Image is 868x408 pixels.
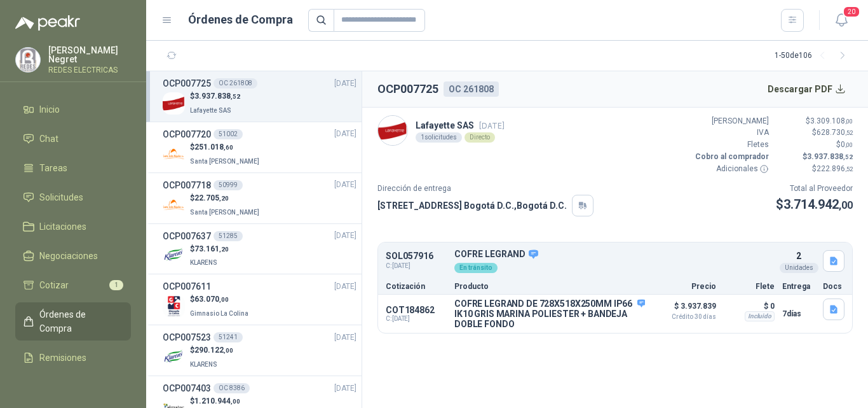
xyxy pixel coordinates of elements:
p: Adicionales [693,163,769,175]
a: Remisiones [15,346,131,370]
p: COFRE LEGRAND DE 728X518X250MM IP66 IK10 GRIS MARINA POLIESTER + BANDEJA DOBLE FONDO [454,299,645,329]
span: Licitaciones [39,220,86,234]
span: 3.937.838 [807,152,853,161]
span: ,00 [231,398,240,405]
span: 1.210.944 [194,397,240,405]
img: Company Logo [163,295,185,318]
p: [STREET_ADDRESS] Bogotá D.C. , Bogotá D.C. [377,199,567,213]
p: $ 0 [724,299,775,314]
div: Incluido [745,311,775,321]
span: [DATE] [334,281,356,293]
p: Cotización [386,283,447,290]
span: ,52 [843,153,853,160]
p: $ [776,151,853,163]
div: 50999 [214,180,243,190]
img: Company Logo [163,346,185,369]
h3: OCP007637 [163,229,211,243]
p: 7 días [782,306,815,321]
a: Configuración [15,375,131,399]
p: [PERSON_NAME] [693,115,769,127]
p: SOL057916 [386,251,447,261]
span: 63.070 [194,295,229,304]
span: 290.122 [194,346,233,355]
span: Gimnasio La Colina [190,310,248,317]
p: 2 [796,249,801,263]
span: Cotizar [39,278,69,292]
span: [DATE] [334,383,356,395]
p: $ [776,115,853,127]
span: [DATE] [334,230,356,242]
span: 222.896 [817,164,853,173]
p: Dirección de entrega [377,183,593,195]
div: Unidades [780,263,818,273]
span: [DATE] [334,78,356,90]
span: 22.705 [194,193,229,202]
p: REDES ELECTRICAS [48,66,131,74]
span: [DATE] [334,332,356,344]
img: Company Logo [163,194,185,216]
a: Negociaciones [15,244,131,268]
span: Santa [PERSON_NAME] [190,209,259,216]
span: KLARENS [190,259,217,266]
span: 1 [109,280,123,290]
p: $ 3.937.839 [653,299,716,320]
span: Santa [PERSON_NAME] [190,158,259,165]
img: Company Logo [16,48,40,72]
p: Flete [724,283,775,290]
a: Licitaciones [15,215,131,239]
span: 628.730 [817,128,853,137]
p: COFRE LEGRAND [454,249,775,260]
span: [DATE] [334,128,356,140]
a: Tareas [15,156,131,180]
span: [DATE] [334,179,356,191]
h3: OCP007523 [163,330,211,344]
span: 251.018 [194,143,233,151]
span: 3.714.942 [783,197,853,212]
p: $ [190,90,240,102]
a: OCP00763751285[DATE] Company Logo$73.161,20KLARENS [163,229,356,269]
span: Chat [39,132,58,146]
span: ,20 [219,195,229,202]
span: C: [DATE] [386,315,447,323]
span: KLARENS [190,361,217,368]
h3: OCP007718 [163,178,211,192]
p: $ [190,344,233,356]
h3: OCP007611 [163,279,211,293]
p: Lafayette SAS [416,118,505,132]
div: 51241 [214,332,243,342]
span: ,00 [219,296,229,303]
p: $ [190,243,229,255]
span: Remisiones [39,351,86,365]
p: COT184862 [386,305,447,315]
span: ,00 [845,118,853,125]
span: Órdenes de Compra [39,307,119,335]
span: ,00 [839,199,853,211]
div: 1 - 50 de 106 [775,46,853,66]
span: 0 [841,140,853,149]
p: Docs [823,283,844,290]
p: Producto [454,283,645,290]
p: [PERSON_NAME] Negret [48,46,131,64]
h3: OCP007725 [163,76,211,90]
span: ,00 [845,141,853,148]
p: $ [776,139,853,151]
a: Chat [15,127,131,151]
p: Cobro al comprador [693,151,769,163]
div: 1 solicitudes [416,132,462,143]
p: $ [190,395,240,407]
div: En tránsito [454,263,498,273]
span: Crédito 30 días [653,314,716,320]
div: Directo [465,132,495,143]
span: ,52 [845,165,853,172]
span: 20 [843,6,860,18]
p: IVA [693,127,769,139]
img: Company Logo [163,92,185,115]
a: OCP00771850999[DATE] Company Logo$22.705,20Santa [PERSON_NAME] [163,178,356,218]
span: ,52 [231,93,240,100]
div: 51002 [214,129,243,139]
a: Solicitudes [15,185,131,209]
p: $ [190,293,251,306]
p: $ [776,195,853,215]
a: OCP00752351241[DATE] Company Logo$290.122,00KLARENS [163,330,356,370]
div: OC 261808 [214,78,257,88]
